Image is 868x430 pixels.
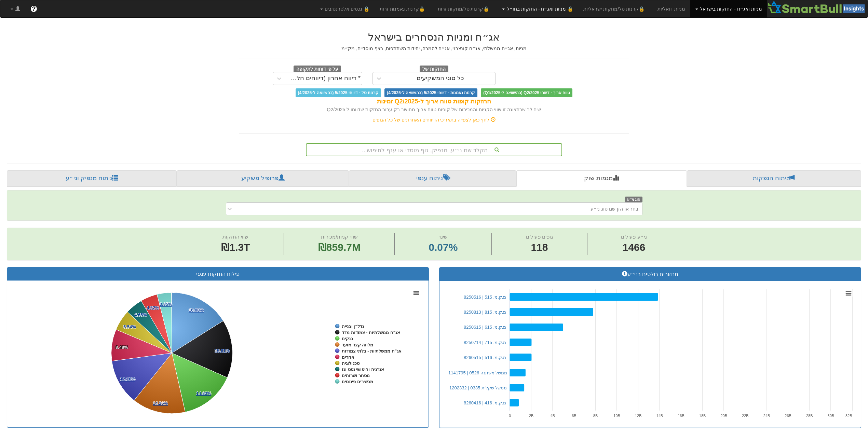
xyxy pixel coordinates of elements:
[342,324,364,329] tspan: נדל"ן ובנייה
[239,106,629,113] div: שים לב שבתצוגה זו שווי הקניות והמכירות של קופות טווח ארוך מחושב רק עבור החזקות שדווחו ל Q2/2025
[123,324,136,329] tspan: 5.54%
[342,367,384,372] tspan: אנרגיה וחיפושי נפט וגז
[516,170,687,187] a: מגמות שוק
[613,414,620,418] text: 10B
[134,312,147,317] tspan: 4.65%
[287,75,361,82] div: * דיווח אחרון (דיווחים חלקיים)
[221,242,250,253] span: ₪1.3T
[384,88,477,97] span: קרנות נאמנות - דיווחי 5/2025 (בהשוואה ל-4/2025)
[526,234,553,240] span: גופים פעילים
[464,355,506,360] a: מ.ק.מ. 516 | 8260515
[699,414,706,418] text: 18B
[417,75,464,82] div: כל סוגי המשקיעים
[551,414,555,418] text: 4B
[656,414,663,418] text: 14B
[239,46,629,51] h5: מניות, אג״ח ממשלתי, אג״ח קונצרני, אג״ח להמרה, יחידות השתתפות, רצף מוסדיים, מק״מ
[307,144,561,156] div: הקלד שם ני״ע, מנפיק, גוף מוסדי או ענף לחיפוש...
[342,379,373,384] tspan: מכשירים פיננסים
[433,0,497,17] a: 🔒קרנות סל/מחקות זרות
[621,234,647,240] span: ני״ע פעילים
[464,325,506,330] a: מ.ק.מ. 615 | 8250615
[464,295,506,300] a: מ.ק.מ. 515 | 8250516
[438,234,448,240] span: שינוי
[342,336,353,341] tspan: בנקים
[160,302,172,307] tspan: 3.85%
[315,0,375,17] a: 🔒 נכסים אלטרנטיבים
[591,205,638,212] div: בחר או הזן שם סוג ני״ע
[116,345,128,350] tspan: 8.48%
[349,170,516,187] a: ניתוח ענפי
[720,414,727,418] text: 20B
[845,414,852,418] text: 32B
[445,271,856,277] h3: מחזורים בולטים בני״ע
[464,400,506,405] a: מ.ק.מ. 416 | 8260416
[215,348,230,353] tspan: 15.61%
[7,170,177,187] a: ניתוח מנפיק וני״ע
[342,355,354,360] tspan: אחרים
[572,414,576,418] text: 6B
[342,330,400,335] tspan: אג"ח ממשלתיות - צמודות מדד
[177,170,349,187] a: פרופיל משקיע
[806,414,813,418] text: 28B
[12,271,423,277] h3: פילוח החזקות ענפי
[296,88,381,97] span: קרנות סל - דיווחי 5/2025 (בהשוואה ל-4/2025)
[120,376,136,382] tspan: 12.18%
[635,414,642,418] text: 12B
[342,373,370,378] tspan: מסחר ושרותים
[767,0,868,14] img: Smartbull
[678,414,684,418] text: 16B
[25,0,42,17] a: ?
[375,0,433,17] a: 🔒קרנות נאמנות זרות
[32,5,36,12] span: ?
[593,414,598,418] text: 8B
[785,414,791,418] text: 26B
[529,414,533,418] text: 2B
[652,0,690,17] a: מניות דואליות
[690,0,767,17] a: מניות ואג״ח - החזקות בישראל
[828,414,835,418] text: 30B
[625,197,642,202] span: סוג ני״ע
[196,391,212,396] tspan: 14.83%
[420,66,448,73] span: החזקות של
[449,385,507,390] a: ממשל שקלית 0335 | 1202332
[464,310,506,315] a: מ.ק.מ. 815 | 8250813
[621,240,647,255] span: 1466
[239,31,629,43] h2: אג״ח ומניות הנסחרים בישראל
[318,242,361,253] span: ₪859.7M
[189,307,204,313] tspan: 16.08%
[497,0,578,17] a: 🔒 מניות ואג״ח - החזקות בחו״ל
[464,340,506,345] a: מ.ק.מ. 715 | 8250714
[687,170,861,187] a: ניתוח הנפקות
[448,370,507,375] a: ממשל משתנה 0526 | 1141795
[342,348,402,354] tspan: אג"ח ממשלתיות - בלתי צמודות
[147,305,159,310] tspan: 4.52%
[234,116,634,123] div: לחץ כאן לצפייה בתאריכי הדיווחים האחרונים של כל הגופים
[342,342,373,347] tspan: מלווה קצר מועד
[239,97,629,106] div: החזקות קופות טווח ארוך ל-Q2/2025 זמינות
[321,234,357,240] span: שווי קניות/מכירות
[429,240,458,255] span: 0.07%
[342,361,360,366] tspan: טכנולוגיה
[526,240,553,255] span: 118
[742,414,749,418] text: 22B
[222,234,248,240] span: שווי החזקות
[481,88,572,97] span: טווח ארוך - דיווחי Q2/2025 (בהשוואה ל-Q1/2025)
[294,66,341,73] span: על פי דוחות לתקופה
[153,401,168,406] tspan: 14.26%
[578,0,652,17] a: 🔒קרנות סל/מחקות ישראליות
[509,414,511,418] text: 0
[763,414,770,418] text: 24B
